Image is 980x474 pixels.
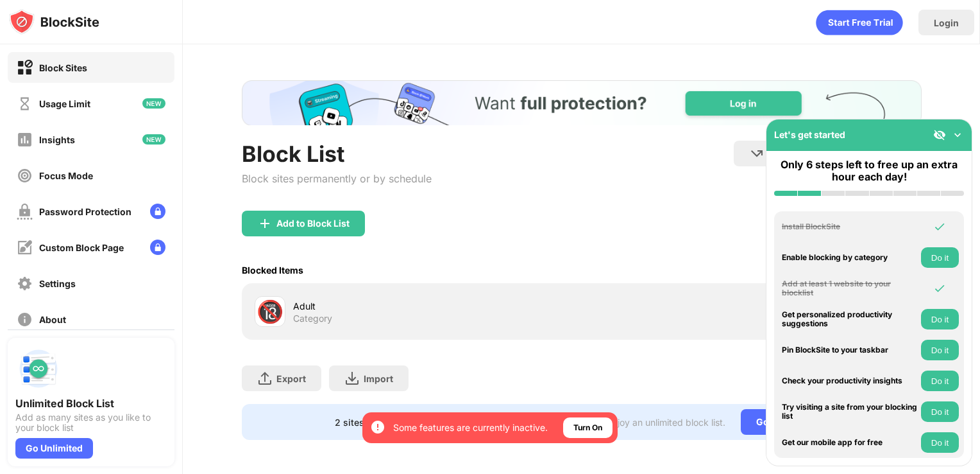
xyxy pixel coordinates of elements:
[39,134,75,145] div: Insights
[17,60,33,76] img: block-on.svg
[242,265,303,276] div: Blocked Items
[934,17,959,28] div: Login
[15,412,167,433] div: Add as many sites as you like to your block list
[921,371,959,391] button: Do it
[39,278,76,289] div: Settings
[364,373,393,384] div: Import
[774,159,964,183] div: Only 6 steps left to free up an extra hour each day!
[39,206,131,217] div: Password Protection
[150,240,165,255] img: lock-menu.svg
[335,417,487,428] div: 2 sites left to add to your block list.
[242,141,432,167] div: Block List
[293,313,332,324] div: Category
[782,253,918,262] div: Enable blocking by category
[782,279,918,298] div: Add at least 1 website to your blocklist
[921,401,959,422] button: Do it
[921,340,959,360] button: Do it
[774,129,845,140] div: Let's get started
[39,314,66,325] div: About
[17,312,33,328] img: about-off.svg
[951,128,964,141] img: omni-setup-toggle.svg
[39,62,87,73] div: Block Sites
[15,438,93,459] div: Go Unlimited
[242,172,432,185] div: Block sites permanently or by schedule
[370,419,385,435] img: error-circle-white.svg
[17,240,33,256] img: customize-block-page-off.svg
[921,309,959,329] button: Do it
[39,242,124,253] div: Custom Block Page
[39,98,90,109] div: Usage Limit
[933,282,946,295] img: omni-check.svg
[17,168,33,184] img: focus-off.svg
[150,204,165,219] img: lock-menu.svg
[782,376,918,385] div: Check your productivity insights
[17,132,33,148] img: insights-off.svg
[17,96,33,112] img: time-usage-off.svg
[921,432,959,453] button: Do it
[293,299,582,313] div: Adult
[393,421,548,434] div: Some features are currently inactive.
[257,299,283,325] div: 🔞
[741,409,829,435] div: Go Unlimited
[782,222,918,231] div: Install BlockSite
[15,346,62,392] img: push-block-list.svg
[782,346,918,355] div: Pin BlockSite to your taskbar
[17,204,33,220] img: password-protection-off.svg
[782,438,918,447] div: Get our mobile app for free
[39,170,93,181] div: Focus Mode
[921,247,959,268] button: Do it
[142,134,165,145] img: new-icon.svg
[9,9,99,35] img: logo-blocksite.svg
[782,403,918,421] div: Try visiting a site from your blocking list
[816,10,903,35] div: animation
[573,421,602,434] div: Turn On
[276,218,350,229] div: Add to Block List
[782,310,918,329] div: Get personalized productivity suggestions
[17,276,33,292] img: settings-off.svg
[142,98,165,109] img: new-icon.svg
[276,373,306,384] div: Export
[933,128,946,141] img: eye-not-visible.svg
[15,397,167,410] div: Unlimited Block List
[933,220,946,233] img: omni-check.svg
[242,80,922,125] iframe: Banner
